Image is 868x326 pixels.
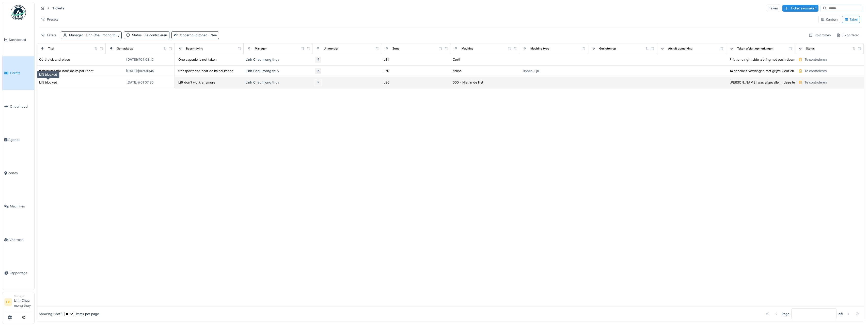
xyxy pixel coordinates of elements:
[39,312,62,316] div: Showing 1 - 3 of 3
[2,190,34,223] a: Machines
[804,80,827,85] div: Te controleren
[2,123,34,156] a: Agenda
[2,90,34,123] a: Onderhoud
[392,46,400,51] div: Zone
[4,298,12,306] li: LC
[178,57,217,62] div: One capsule is not taken
[324,46,338,51] div: Uitvoerder
[314,79,322,86] div: IK
[39,57,70,62] div: Corti pick and place
[834,31,862,39] div: Exporteren
[178,80,215,85] div: Lift don’t work anymore
[126,69,154,73] div: [DATE] @ 02:36:45
[180,33,217,38] div: Onderhoud tonen
[9,71,32,75] span: Tickets
[50,6,66,11] strong: Tickets
[384,57,389,62] div: L81
[453,57,460,62] div: Corti
[806,46,815,51] div: Status
[8,137,32,142] span: Agenda
[10,204,32,209] span: Machines
[132,33,167,38] div: Status
[839,312,843,316] strong: of 1
[246,80,310,85] div: Linh Chau mong thuy
[126,57,154,62] div: [DATE] @ 04:08:12
[37,71,59,78] div: Lift blocked
[246,57,310,62] div: Linh Chau mong thuy
[730,69,808,73] div: 14 schakels vervangen met grijze kleur en doorg...
[48,46,54,51] div: Titel
[2,56,34,90] a: Tickets
[384,69,389,73] div: L70
[2,156,34,190] a: Zones
[142,33,167,37] span: : Te controleren
[314,56,322,63] div: IS
[9,271,32,275] span: Rapportage
[730,80,815,85] div: [PERSON_NAME] was afgevallen , deze terug opgezet.
[530,46,549,51] div: Machine type
[4,294,32,311] a: LC ManagerLinh Chau mong thuy
[9,237,32,242] span: Voorraad
[782,5,818,12] div: Ticket aanmaken
[39,80,57,85] div: Lift blocked
[806,31,833,39] div: Kolommen
[186,46,203,51] div: Beschrijving
[178,69,233,73] div: transportband naar de italpal kapot
[255,46,267,51] div: Manager
[8,171,32,175] span: Zones
[314,68,322,75] div: IK
[10,104,32,109] span: Onderhoud
[11,5,26,20] img: Badge_color-CXgf-gQk.svg
[39,16,61,23] div: Presets
[9,37,32,42] span: Dashboard
[65,312,99,316] div: items per page
[117,46,133,51] div: Gemaakt op
[39,31,59,39] div: Filters
[14,294,32,310] li: Linh Chau mong thuy
[14,294,32,298] div: Manager
[83,33,119,37] span: : Linh Chau mong thuy
[453,80,483,85] div: 000 - Niet in de lijst
[730,57,804,62] div: Frist one right side ,sbring not push down , cl...
[462,46,474,51] div: Machine
[384,80,389,85] div: L80
[127,80,154,85] div: [DATE] @ 01:07:35
[453,69,462,73] div: Itallpal
[844,17,858,22] div: Tabel
[523,69,539,73] div: Bonen Lijn
[39,69,93,73] div: transportband naar de italpal kapot
[767,5,780,12] div: Taken
[208,33,217,37] span: : Nee
[737,46,774,51] div: Taken afsluit opmerkingen
[2,223,34,256] a: Voorraad
[2,23,34,56] a: Dashboard
[804,69,827,73] div: Te controleren
[2,256,34,290] a: Rapportage
[821,17,838,22] div: Kanban
[804,57,827,62] div: Te controleren
[599,46,616,51] div: Gesloten op
[69,33,119,38] div: Manager
[668,46,692,51] div: Afsluit opmerking
[782,312,789,316] div: Page
[246,69,310,73] div: Linh Chau mong thuy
